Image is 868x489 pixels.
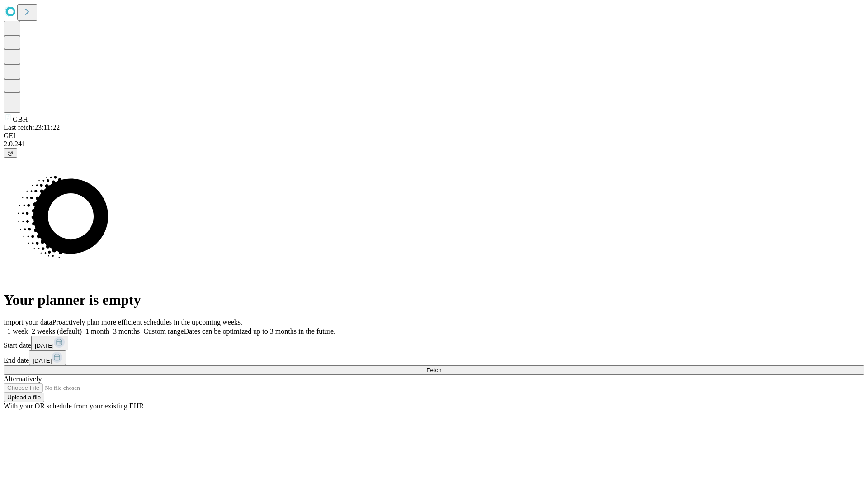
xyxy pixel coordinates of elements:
[4,318,52,326] span: Import your data
[7,327,28,335] span: 1 week
[4,132,864,140] div: GEI
[4,350,864,365] div: End date
[4,402,144,410] span: With your OR schedule from your existing EHR
[32,327,82,335] span: 2 weeks (default)
[113,327,140,335] span: 3 months
[184,327,335,335] span: Dates can be optimized up to 3 months in the future.
[31,336,68,350] button: [DATE]
[33,357,52,364] span: [DATE]
[426,367,441,374] span: Fetch
[7,149,14,156] span: @
[52,318,242,326] span: Proactively plan more efficient schedules in the upcoming weeks.
[13,115,28,123] span: GBH
[4,124,60,131] span: Last fetch: 23:11:22
[4,140,864,148] div: 2.0.241
[4,365,864,375] button: Fetch
[29,350,66,365] button: [DATE]
[4,336,864,350] div: Start date
[143,327,184,335] span: Custom range
[4,393,44,402] button: Upload a file
[4,292,864,308] h1: Your planner is empty
[4,148,17,158] button: @
[85,327,109,335] span: 1 month
[4,375,42,383] span: Alternatively
[35,342,54,349] span: [DATE]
